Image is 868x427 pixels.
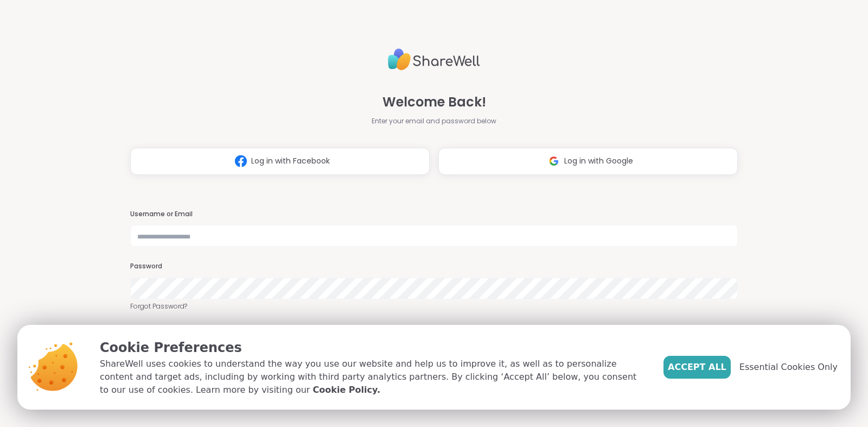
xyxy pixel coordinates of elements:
[251,155,330,167] span: Log in with Facebook
[130,262,738,271] h3: Password
[130,302,738,311] a: Forgot Password?
[564,155,633,167] span: Log in with Google
[130,210,738,219] h3: Username or Email
[668,361,726,374] span: Accept All
[438,148,738,175] button: Log in with Google
[372,116,496,126] span: Enter your email and password below
[388,44,480,75] img: ShareWell Logo
[100,338,646,357] p: Cookie Preferences
[100,357,646,397] p: ShareWell uses cookies to understand the way you use our website and help us to improve it, as we...
[313,384,380,397] a: Cookie Policy.
[663,356,731,379] button: Accept All
[544,151,564,171] img: ShareWell Logomark
[739,361,838,374] span: Essential Cookies Only
[130,148,430,175] button: Log in with Facebook
[231,151,251,171] img: ShareWell Logomark
[382,92,486,112] span: Welcome Back!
